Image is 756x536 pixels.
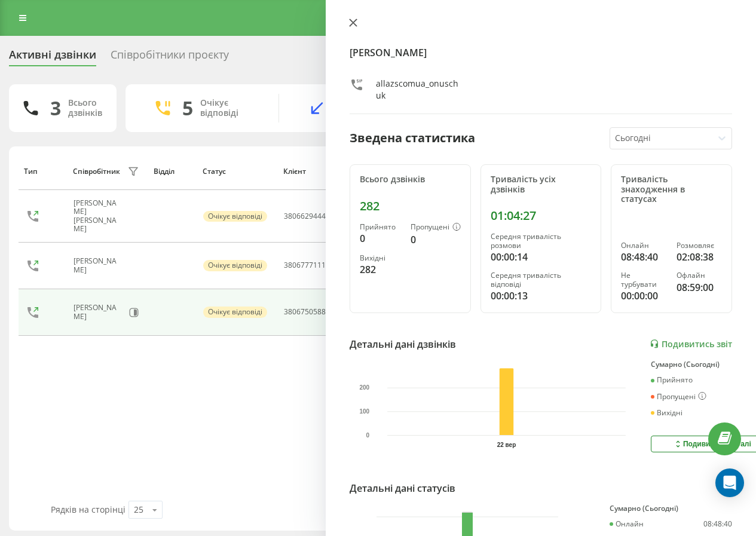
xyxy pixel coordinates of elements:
div: Детальні дані статусів [350,481,455,495]
div: 380677711110 [284,261,334,269]
div: 00:00:13 [491,289,592,303]
div: 282 [360,262,401,277]
div: Співробітник [73,167,120,176]
text: 0 [366,432,370,439]
div: Подивитись деталі [673,439,751,449]
div: Онлайн [621,241,666,250]
div: 380662944433 [284,212,334,220]
div: Тривалість усіх дзвінків [491,174,592,195]
div: Прийнято [360,223,401,231]
div: Вихідні [360,254,401,262]
div: Open Intercom Messenger [715,468,744,497]
div: Очікує відповіді [203,211,267,222]
div: Розмовляє [677,241,722,250]
div: Тривалість знаходження в статусах [621,174,722,204]
div: 0 [360,231,401,246]
div: 00:00:14 [491,250,592,264]
div: Середня тривалість розмови [491,232,592,250]
div: 282 [360,199,461,213]
div: Прийнято [651,376,693,384]
div: [PERSON_NAME] [74,257,124,274]
div: Детальні дані дзвінків [350,337,456,351]
div: 3 [50,97,61,120]
div: Всього дзвінків [68,98,102,118]
div: 0 [411,232,461,247]
div: Пропущені [651,392,706,402]
div: Очікує відповіді [203,307,267,317]
text: 100 [359,408,369,415]
div: Клієнт [283,167,358,176]
div: Пропущені [411,223,461,232]
a: Подивитись звіт [650,339,732,349]
div: [PERSON_NAME] [PERSON_NAME] [74,199,124,234]
div: Очікує відповіді [203,260,267,271]
div: Середня тривалість відповіді [491,271,592,289]
div: Сумарно (Сьогодні) [610,504,732,513]
div: Не турбувати [621,271,666,289]
div: Очікує відповіді [200,98,261,118]
text: 22 вер [497,442,516,448]
div: allazscomua_onuschuk [376,78,461,102]
div: 25 [134,504,143,516]
div: Тип [24,167,61,176]
div: 01:04:27 [491,209,592,223]
div: 5 [182,97,193,120]
span: Рядків на сторінці [51,504,126,515]
div: Зведена статистика [350,129,475,147]
div: Статус [203,167,272,176]
div: Активні дзвінки [9,48,96,67]
div: [PERSON_NAME] [74,304,123,321]
div: 08:48:40 [621,250,666,264]
div: 08:48:40 [703,520,732,528]
div: Онлайн [610,520,644,528]
div: 00:00:00 [621,289,666,303]
div: Всього дзвінків [360,174,461,185]
text: 200 [359,384,369,391]
div: 380675058811 [284,308,334,316]
div: Офлайн [677,271,722,280]
div: 02:08:38 [677,250,722,264]
div: Співробітники проєкту [111,48,229,67]
div: Вихідні [651,409,682,417]
h4: [PERSON_NAME] [350,45,732,60]
div: Відділ [154,167,191,176]
div: 08:59:00 [677,280,722,295]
